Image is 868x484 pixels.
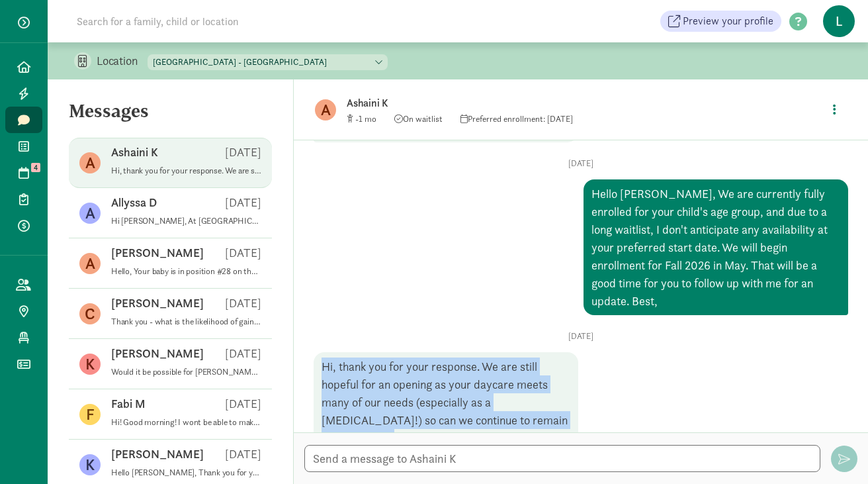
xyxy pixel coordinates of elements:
[111,417,261,428] p: Hi! Good morning! I wont be able to make it [DATE] to the tour. Would it be possible to reschedule?
[225,396,261,412] p: [DATE]
[79,404,101,425] figure: F
[69,8,440,34] input: Search for a family, child or location
[79,152,101,173] figure: A
[111,266,261,277] p: Hello, Your baby is in position #28 on the general waitlist for the Infant classroom for [DATE]. ...
[314,331,848,342] p: [DATE]
[79,354,101,375] figure: K
[79,454,101,475] figure: K
[314,352,578,452] div: Hi, thank you for your response. We are still hopeful for an opening as your daycare meets many o...
[314,158,848,169] p: [DATE]
[347,94,763,113] p: Ashaini K
[225,144,261,160] p: [DATE]
[48,101,293,132] h5: Messages
[225,245,261,261] p: [DATE]
[111,367,261,377] p: Would it be possible for [PERSON_NAME] and I to do a brief in person tour sometime soon?
[79,303,101,324] figure: C
[225,295,261,311] p: [DATE]
[683,13,773,29] span: Preview your profile
[225,346,261,362] p: [DATE]
[111,446,204,462] p: [PERSON_NAME]
[111,316,261,327] p: Thank you - what is the likelihood of gaining a spot by end of 2025? Is there anything else we ca...
[584,179,848,315] div: Hello [PERSON_NAME], We are currently fully enrolled for your child's age group, and due to a lon...
[111,144,158,160] p: Ashaini K
[5,160,42,186] a: 4
[111,467,261,478] p: Hello [PERSON_NAME], Thank you for your interest at [GEOGRAPHIC_DATA]. It's not an exact time. Th...
[79,253,101,274] figure: A
[111,166,261,176] p: Hi, thank you for your response. We are still hopeful for an opening as your daycare meets many o...
[394,113,443,124] span: On waitlist
[111,195,157,211] p: Allyssa D
[79,203,101,224] figure: A
[111,396,146,412] p: Fabi M
[225,446,261,462] p: [DATE]
[111,245,204,261] p: [PERSON_NAME]
[315,99,336,121] figure: A
[111,216,261,226] p: Hi [PERSON_NAME], At [GEOGRAPHIC_DATA] we only offer full-time care. The monthly tuition is $2,55...
[111,346,204,362] p: [PERSON_NAME]
[823,5,855,37] span: L
[111,295,204,311] p: [PERSON_NAME]
[97,53,148,69] p: Location
[355,113,376,124] span: -1
[460,113,573,124] span: Preferred enrollment: [DATE]
[31,163,40,172] span: 4
[225,195,261,211] p: [DATE]
[660,11,781,32] a: Preview your profile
